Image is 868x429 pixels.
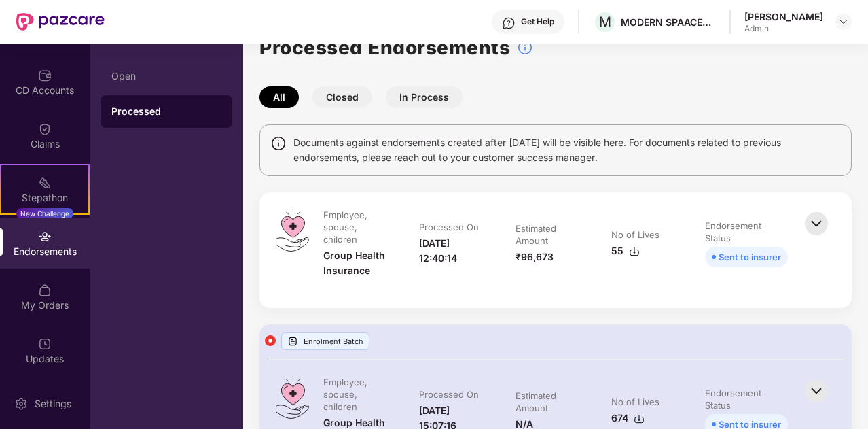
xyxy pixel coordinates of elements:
div: Endorsement Status [705,387,785,411]
div: No of Lives [611,228,659,241]
img: svg+xml;base64,PHN2ZyBpZD0iQmFjay0zMngzMiIgeG1sbnM9Imh0dHA6Ly93d3cudzMub3JnLzIwMDAvc3ZnIiB3aWR0aD... [801,209,831,239]
button: All [259,86,299,108]
img: svg+xml;base64,PHN2ZyBpZD0iVXBkYXRlZCIgeG1sbnM9Imh0dHA6Ly93d3cudzMub3JnLzIwMDAvc3ZnIiB3aWR0aD0iMj... [38,337,52,351]
div: Admin [744,23,823,34]
img: svg+xml;base64,PHN2ZyBpZD0iU2V0dGluZy0yMHgyMCIgeG1sbnM9Imh0dHA6Ly93d3cudzMub3JnLzIwMDAvc3ZnIiB3aW... [14,397,28,411]
div: Sent to insurer [719,250,781,264]
img: svg+xml;base64,PHN2ZyBpZD0iVXBsb2FkX0xvZ3MiIGRhdGEtbmFtZT0iVXBsb2FkIExvZ3MiIHhtbG5zPSJodHRwOi8vd3... [287,336,298,347]
img: svg+xml;base64,PHN2ZyBpZD0iSW5mbyIgeG1sbnM9Imh0dHA6Ly93d3cudzMub3JnLzIwMDAvc3ZnIiB3aWR0aD0iMTQiIG... [270,135,287,152]
div: No of Lives [611,396,659,408]
div: Employee, spouse, children [323,209,389,245]
div: [PERSON_NAME] [744,10,823,23]
img: New Pazcare Logo [16,13,105,31]
div: MODERN SPAACES VENTURES [621,16,716,29]
img: svg+xml;base64,PHN2ZyBpZD0iQ0RfQWNjb3VudHMiIGRhdGEtbmFtZT0iQ0QgQWNjb3VudHMiIHhtbG5zPSJodHRwOi8vd3... [38,69,52,82]
img: svg+xml;base64,PHN2ZyBpZD0iRG93bmxvYWQtMzJ4MzIiIHhtbG5zPSJodHRwOi8vd3d3LnczLm9yZy8yMDAwL3N2ZyIgd2... [634,413,645,424]
img: svg+xml;base64,PHN2ZyBpZD0iRHJvcGRvd24tMzJ4MzIiIHhtbG5zPSJodHRwOi8vd3d3LnczLm9yZy8yMDAwL3N2ZyIgd2... [838,16,849,27]
div: Processed On [419,221,479,233]
div: New Challenge [16,208,73,219]
span: Documents against endorsements created after [DATE] will be visible here. For documents related t... [293,135,841,165]
img: svg+xml;base64,PHN2ZyB4bWxucz0iaHR0cDovL3d3dy53My5vcmcvMjAwMC9zdmciIHdpZHRoPSI0OS4zMiIgaGVpZ2h0PS... [276,376,309,419]
img: svg+xml;base64,PHN2ZyBpZD0iSW5mb18tXzMyeDMyIiBkYXRhLW5hbWU9IkluZm8gLSAzMngzMiIgeG1sbnM9Imh0dHA6Ly... [517,39,533,56]
img: svg+xml;base64,PHN2ZyBpZD0iRG93bmxvYWQtMzJ4MzIiIHhtbG5zPSJodHRwOi8vd3d3LnczLm9yZy8yMDAwL3N2ZyIgd2... [629,246,640,257]
div: Employee, spouse, children [323,376,389,413]
img: svg+xml;base64,PHN2ZyBpZD0iRW5kb3JzZW1lbnRzIiB4bWxucz0iaHR0cDovL3d3dy53My5vcmcvMjAwMC9zdmciIHdpZH... [38,230,52,243]
div: 55 [611,243,640,258]
img: svg+xml;base64,PHN2ZyB4bWxucz0iaHR0cDovL3d3dy53My5vcmcvMjAwMC9zdmciIHdpZHRoPSIyMSIgaGVpZ2h0PSIyMC... [38,176,52,190]
div: Endorsement Status [705,220,785,244]
div: [DATE] 12:40:14 [419,236,488,266]
div: Processed [111,105,221,118]
div: Stepathon [1,191,88,205]
div: Get Help [521,16,554,27]
img: svg+xml;base64,PHN2ZyBpZD0iSGVscC0zMngzMiIgeG1sbnM9Imh0dHA6Ly93d3cudzMub3JnLzIwMDAvc3ZnIiB3aWR0aD... [502,16,516,30]
div: ₹96,673 [516,250,554,264]
span: M [599,14,611,30]
div: Open [111,71,221,82]
div: Estimated Amount [516,390,581,414]
img: svg+xml;base64,PHN2ZyBpZD0iQmFjay0zMngzMiIgeG1sbnM9Imh0dHA6Ly93d3cudzMub3JnLzIwMDAvc3ZnIiB3aWR0aD... [801,376,831,406]
div: Settings [31,397,75,411]
img: svg+xml;base64,PHN2ZyBpZD0iTXlfT3JkZXJzIiBkYXRhLW5hbWU9Ik15IE9yZGVycyIgeG1sbnM9Imh0dHA6Ly93d3cudz... [38,284,52,297]
img: svg+xml;base64,PHN2ZyB4bWxucz0iaHR0cDovL3d3dy53My5vcmcvMjAwMC9zdmciIHdpZHRoPSI0OS4zMiIgaGVpZ2h0PS... [276,209,309,252]
div: Processed On [419,388,479,400]
button: In Process [386,86,463,108]
img: svg+xml;base64,PHN2ZyBpZD0iQ2xhaW0iIHhtbG5zPSJodHRwOi8vd3d3LnczLm9yZy8yMDAwL3N2ZyIgd2lkdGg9IjIwIi... [38,122,52,136]
h1: Processed Endorsements [259,33,510,63]
div: Estimated Amount [516,222,581,247]
div: Enrolment Batch [281,332,369,350]
div: Group Health Insurance [323,248,392,278]
img: svg+xml;base64,PHN2ZyB4bWxucz0iaHR0cDovL3d3dy53My5vcmcvMjAwMC9zdmciIHdpZHRoPSIxMiIgaGVpZ2h0PSIxMi... [265,335,276,346]
div: 674 [611,411,645,426]
button: Closed [312,86,372,108]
